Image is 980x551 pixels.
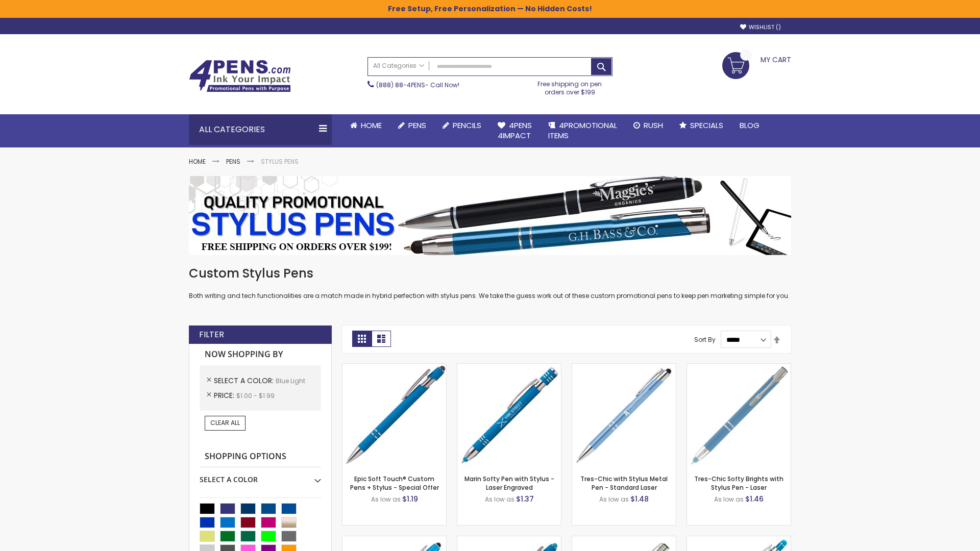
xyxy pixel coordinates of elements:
img: Tres-Chic Softy Brights with Stylus Pen - Laser-Blue - Light [687,364,791,467]
span: $1.19 [402,494,418,504]
a: Ellipse Softy Brights with Stylus Pen - Laser-Blue - Light [457,536,561,544]
a: All Categories [368,58,429,74]
strong: Shopping Options [200,446,321,468]
img: Stylus Pens [189,176,791,255]
span: As low as [485,495,514,504]
a: Pens [226,157,240,166]
a: Specials [671,114,731,137]
span: As low as [599,495,629,504]
strong: Stylus Pens [261,157,299,166]
strong: Now Shopping by [200,344,321,365]
a: Rush [625,114,671,137]
span: Blog [740,120,759,131]
a: 4P-MS8B-Blue - Light [342,363,446,372]
img: 4P-MS8B-Blue - Light [342,364,446,467]
span: 4Pens 4impact [498,120,532,141]
strong: Filter [199,329,224,340]
span: Price [214,390,236,400]
a: Epic Soft Touch® Custom Pens + Stylus - Special Offer [350,474,439,491]
a: Phoenix Softy Brights with Stylus Pen - Laser-Blue - Light [687,536,791,544]
span: Rush [644,120,663,131]
span: Select A Color [214,375,276,386]
div: Both writing and tech functionalities are a match made in hybrid perfection with stylus pens. We ... [189,265,791,300]
a: Tres-Chic Softy Brights with Stylus Pen - Laser [694,474,783,491]
div: All Categories [189,114,332,145]
span: Blue Light [276,377,305,385]
img: Marin Softy Pen with Stylus - Laser Engraved-Blue - Light [457,364,561,467]
h1: Custom Stylus Pens [189,265,791,282]
span: $1.00 - $1.99 [236,391,275,400]
a: Blog [731,114,768,137]
a: Pens [390,114,434,137]
span: Home [361,120,382,131]
a: 4PROMOTIONALITEMS [540,114,625,147]
label: Sort By [694,335,716,344]
a: Ellipse Stylus Pen - Standard Laser-Blue - Light [342,536,446,544]
span: As low as [714,495,744,504]
a: (888) 88-4PENS [376,81,425,89]
a: Tres-Chic Softy Brights with Stylus Pen - Laser-Blue - Light [687,363,791,372]
span: - Call Now! [376,81,459,89]
span: Pens [408,120,426,131]
a: Marin Softy Pen with Stylus - Laser Engraved-Blue - Light [457,363,561,372]
a: Wishlist [740,23,781,31]
a: Tres-Chic Touch Pen - Standard Laser-Blue - Light [572,536,676,544]
a: Home [342,114,390,137]
a: Pencils [434,114,489,137]
span: Pencils [453,120,481,131]
span: $1.48 [630,494,649,504]
span: As low as [371,495,401,504]
strong: Grid [352,331,372,347]
a: Tres-Chic with Stylus Metal Pen - Standard Laser-Blue - Light [572,363,676,372]
span: 4PROMOTIONAL ITEMS [548,120,617,141]
a: Home [189,157,206,166]
span: Clear All [210,418,240,427]
span: Specials [690,120,723,131]
a: Marin Softy Pen with Stylus - Laser Engraved [464,474,554,491]
span: $1.46 [745,494,764,504]
span: $1.37 [516,494,534,504]
div: Select A Color [200,467,321,485]
a: 4Pens4impact [489,114,540,147]
span: All Categories [373,62,424,70]
a: Clear All [205,416,246,430]
img: 4Pens Custom Pens and Promotional Products [189,60,291,92]
a: Tres-Chic with Stylus Metal Pen - Standard Laser [580,474,668,491]
div: Free shipping on pen orders over $199 [527,76,613,96]
img: Tres-Chic with Stylus Metal Pen - Standard Laser-Blue - Light [572,364,676,467]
